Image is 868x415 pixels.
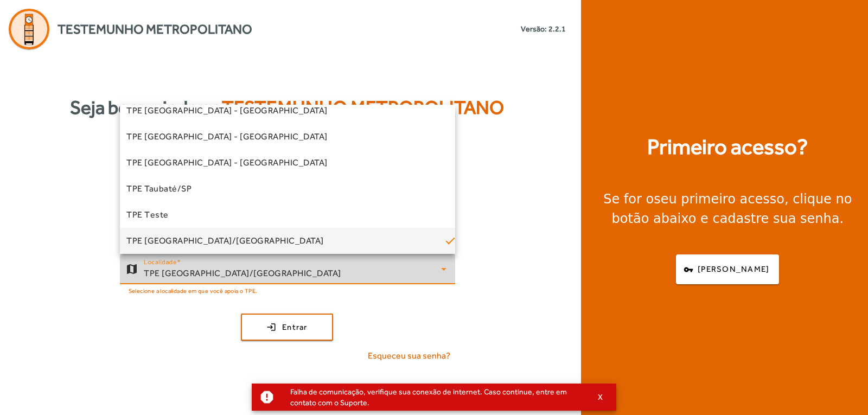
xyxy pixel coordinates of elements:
[126,182,192,195] span: TPE Taubaté/SP
[126,130,328,143] span: TPE [GEOGRAPHIC_DATA] - [GEOGRAPHIC_DATA]
[126,104,328,117] span: TPE [GEOGRAPHIC_DATA] - [GEOGRAPHIC_DATA]
[126,208,169,221] span: TPE Teste
[126,156,328,169] span: TPE [GEOGRAPHIC_DATA] - [GEOGRAPHIC_DATA]
[126,234,324,247] span: TPE [GEOGRAPHIC_DATA]/[GEOGRAPHIC_DATA]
